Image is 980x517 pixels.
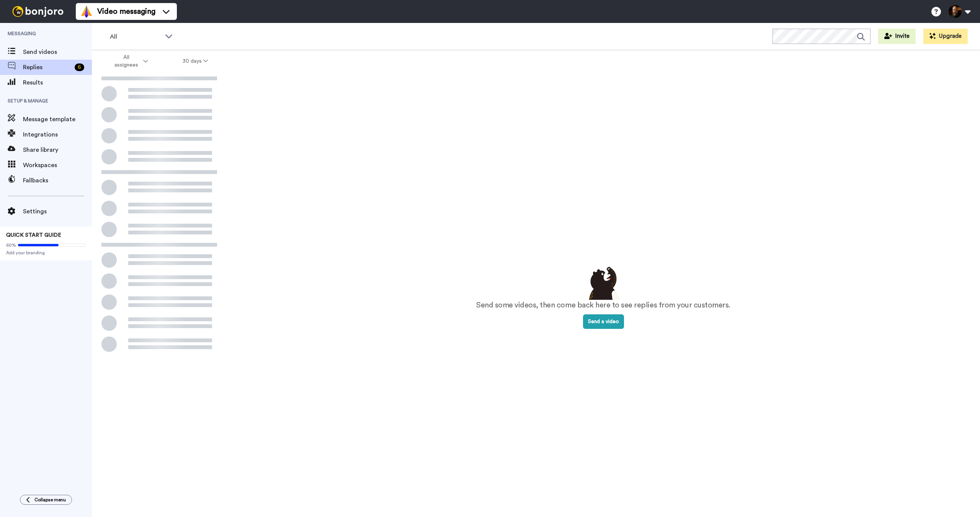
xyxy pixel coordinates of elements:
img: results-emptystates.png [584,265,622,300]
span: Send videos [23,47,92,57]
a: Send a video [583,319,624,324]
span: Results [23,78,92,87]
button: All assignees [93,50,165,72]
span: All assignees [111,54,142,69]
p: Send some videos, then come back here to see replies from your customers. [476,300,730,311]
img: bj-logo-header-white.svg [9,6,67,17]
span: All [110,32,161,41]
span: Share library [23,145,92,154]
button: Invite [878,29,916,44]
span: Settings [23,207,92,216]
span: Collapse menu [34,497,66,503]
span: QUICK START GUIDE [6,232,61,238]
button: 30 days [165,54,225,68]
button: Collapse menu [20,495,72,505]
img: vm-color.svg [80,5,93,18]
span: Integrations [23,130,92,139]
span: Add your branding [6,250,86,256]
span: Workspaces [23,161,92,170]
span: Fallbacks [23,176,92,185]
div: 6 [75,63,84,71]
button: Send a video [583,314,624,329]
span: Replies [23,63,72,72]
span: Video messaging [97,6,155,17]
button: Upgrade [923,29,968,44]
span: 60% [6,242,16,248]
span: Message template [23,115,92,124]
